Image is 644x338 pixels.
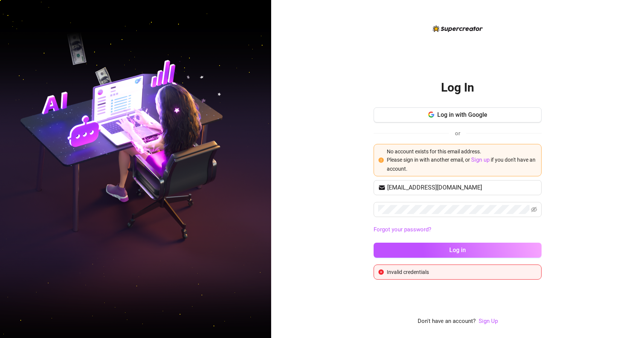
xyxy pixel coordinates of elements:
[418,317,476,326] span: Don't have an account?
[387,183,537,192] input: Your email
[479,317,498,326] a: Sign Up
[374,107,542,122] button: Log in with Google
[471,157,490,163] a: Sign up
[374,225,542,234] a: Forgot your password?
[378,269,384,275] span: close-circle
[387,148,536,172] span: No account exists for this email address. Please sign in with another email, or if you don't have...
[433,25,483,32] img: logo-BBDzfeDw.svg
[437,111,487,118] span: Log in with Google
[455,130,460,137] span: or
[479,318,498,324] a: Sign Up
[374,226,431,233] a: Forgot your password?
[387,268,537,276] div: Invalid credentials
[449,246,466,254] span: Log in
[441,80,474,95] h2: Log In
[374,243,542,258] button: Log in
[378,158,384,163] span: exclamation-circle
[471,156,490,163] a: Sign up
[531,206,537,213] span: eye-invisible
